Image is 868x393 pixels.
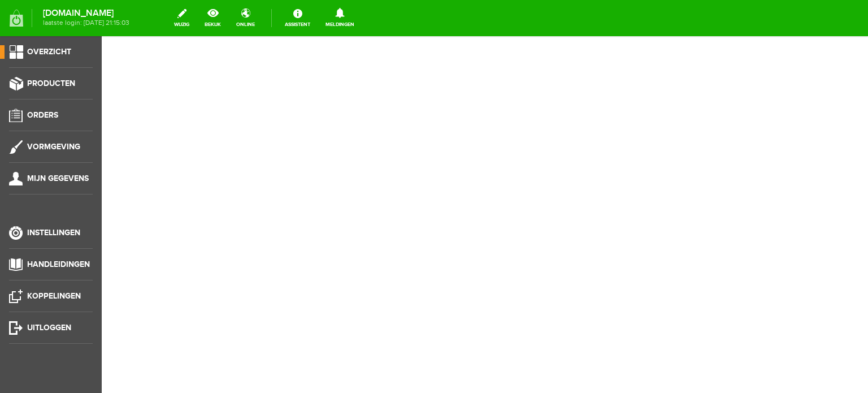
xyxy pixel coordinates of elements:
span: Orders [27,110,58,120]
a: Assistent [278,6,317,31]
a: Meldingen [319,6,361,31]
span: Overzicht [27,47,71,57]
span: Koppelingen [27,291,81,301]
a: online [229,6,262,31]
span: Producten [27,79,75,88]
span: laatste login: [DATE] 21:15:03 [43,20,129,26]
span: Uitloggen [27,323,71,332]
span: Handleidingen [27,260,90,269]
strong: [DOMAIN_NAME] [43,10,129,16]
a: wijzig [167,6,196,31]
a: bekijk [198,6,228,31]
span: Vormgeving [27,142,80,152]
span: Instellingen [27,228,80,237]
span: Mijn gegevens [27,174,89,183]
